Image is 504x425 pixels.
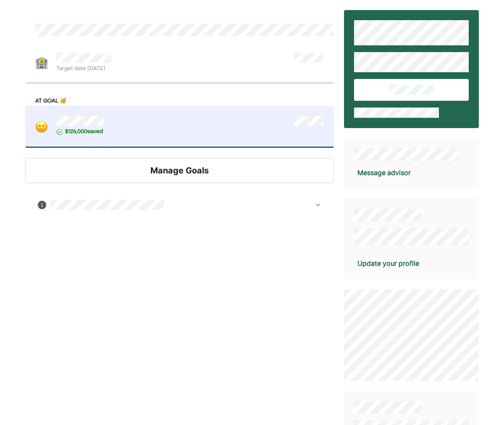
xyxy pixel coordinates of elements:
div: AT GOAL 🥳 [25,90,334,106]
span: Target date [DATE] [56,65,111,73]
div: Update your profile [357,258,419,268]
span: $126,000 saved [65,128,103,136]
div: Manage Goals [25,158,334,183]
div: Message advisor [357,168,411,178]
